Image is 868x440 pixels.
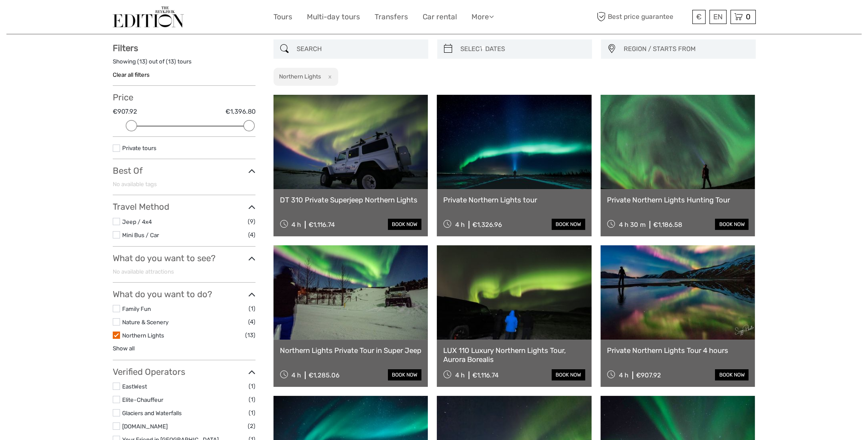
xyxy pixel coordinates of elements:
div: €907.92 [636,371,661,379]
label: 13 [139,57,145,66]
a: [DOMAIN_NAME] [122,423,168,430]
button: x [322,72,334,81]
a: book now [715,219,748,230]
span: No available tags [113,181,157,187]
h3: Travel Method [113,202,255,212]
span: 4 h [455,221,465,229]
span: (4) [248,317,255,327]
a: book now [715,369,748,380]
a: Northern Lights [122,332,164,339]
a: Show all [113,345,135,352]
a: book now [552,369,585,380]
div: €1,186.58 [653,221,682,229]
p: We're away right now. Please check back later! [12,15,97,22]
a: EastWest [122,383,147,390]
span: 4 h [619,371,628,379]
span: (4) [248,230,255,240]
span: (1) [249,304,255,313]
input: SEARCH [293,42,424,57]
span: (1) [249,381,255,391]
a: Private Northern Lights Hunting Tour [607,196,749,204]
span: 4 h 30 m [619,221,646,229]
span: 4 h [291,371,301,379]
a: Elite-Chauffeur [122,396,163,403]
span: 0 [745,12,752,21]
a: Transfers [375,11,408,23]
span: No available attractions [113,268,174,275]
a: Mini Bus / Car [122,232,159,238]
div: Showing ( ) out of ( ) tours [113,57,255,71]
button: Open LiveChat chat widget [99,13,109,24]
img: The Reykjavík Edition [113,6,184,27]
button: REGION / STARTS FROM [620,42,751,56]
a: book now [388,219,421,230]
div: €1,116.74 [309,221,335,229]
span: Best price guarantee [595,10,690,24]
span: € [696,12,702,21]
a: Clear all filters [113,71,150,78]
div: €1,285.06 [309,371,339,379]
label: €1,396.80 [225,107,255,116]
a: Nature & Scenery [122,319,168,325]
span: 4 h [455,371,465,379]
a: Multi-day tours [307,11,360,23]
span: (1) [249,395,255,404]
h3: Best Of [113,166,255,176]
a: More [472,11,494,23]
a: Jeep / 4x4 [122,218,152,225]
h3: What do you want to see? [113,253,255,263]
a: LUX 110 Luxury Northern Lights Tour, Aurora Borealis [443,346,585,364]
a: book now [388,369,421,380]
a: Tours [273,11,292,23]
h3: Verified Operators [113,367,255,377]
div: €1,326.96 [472,221,502,229]
a: Glaciers and Waterfalls [122,410,182,416]
span: (1) [249,408,255,418]
a: Private Northern Lights Tour 4 hours [607,346,749,355]
label: 13 [168,57,174,66]
span: (9) [248,217,255,226]
a: Private Northern Lights tour [443,196,585,204]
span: (2) [248,421,255,431]
h3: Price [113,92,255,102]
a: book now [552,219,585,230]
a: Family Fun [122,305,151,312]
a: Northern Lights Private Tour in Super Jeep [280,346,422,355]
input: SELECT DATES [457,42,588,57]
span: (13) [245,330,255,340]
strong: Filters [113,43,138,53]
label: €907.92 [113,107,137,116]
h2: Northern Lights [279,73,321,80]
a: DT 310 Private Superjeep Northern Lights [280,196,422,204]
a: Car rental [423,11,457,23]
div: EN [709,10,727,24]
div: €1,116.74 [472,371,499,379]
h3: What do you want to do? [113,289,255,299]
a: Private tours [122,145,156,151]
span: 4 h [291,221,301,229]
